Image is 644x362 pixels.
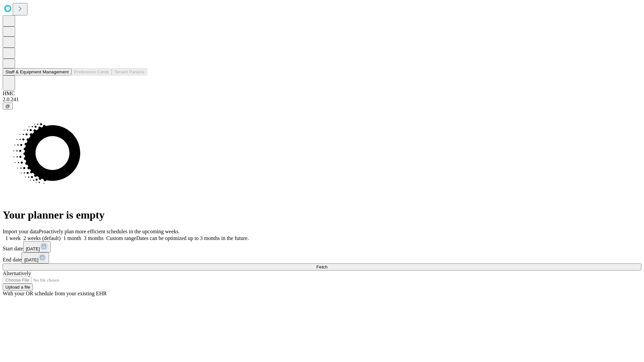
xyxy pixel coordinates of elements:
button: Preference Cards [71,68,112,75]
button: Fetch [3,263,641,270]
span: With your OR schedule from your existing EHR [3,291,107,296]
h1: Your planner is empty [3,209,641,221]
span: Fetch [316,264,327,269]
span: Custom range [106,235,136,241]
span: [DATE] [26,246,40,251]
span: 1 month [63,235,81,241]
span: Dates can be optimized up to 3 months in the future. [136,235,249,241]
span: 3 months [84,235,104,241]
span: 1 week [5,235,21,241]
span: Import your data [3,229,39,234]
button: Upload a file [3,284,33,291]
button: @ [3,103,13,110]
span: @ [5,104,10,109]
button: Staff & Equipment Management [3,68,71,75]
div: Start date [3,241,641,252]
span: [DATE] [24,257,38,262]
div: HMC [3,90,641,97]
button: Tenant Params [112,68,147,75]
span: Proactively plan more efficient schedules in the upcoming weeks. [39,229,180,234]
button: [DATE] [21,252,49,263]
div: End date [3,252,641,263]
button: [DATE] [23,241,51,252]
span: 2 weeks (default) [23,235,61,241]
span: Alternatively [3,270,31,276]
div: 2.0.241 [3,97,641,103]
